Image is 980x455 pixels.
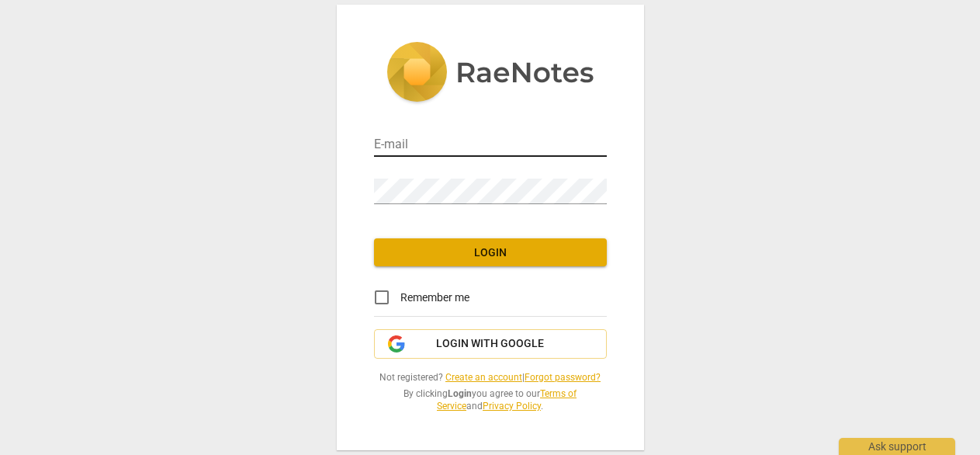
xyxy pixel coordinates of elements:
[448,388,472,399] b: Login
[436,336,544,352] span: Login with Google
[483,401,541,412] a: Privacy Policy
[400,290,469,306] span: Remember me
[374,387,607,413] span: By clicking you agree to our and .
[374,329,607,359] button: Login with Google
[386,42,594,106] img: 5ac2273c67554f335776073100b6d88f.svg
[386,245,594,261] span: Login
[445,372,522,383] a: Create an account
[374,371,607,384] span: Not registered? |
[839,438,955,455] div: Ask support
[525,372,601,383] a: Forgot password?
[374,238,607,266] button: Login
